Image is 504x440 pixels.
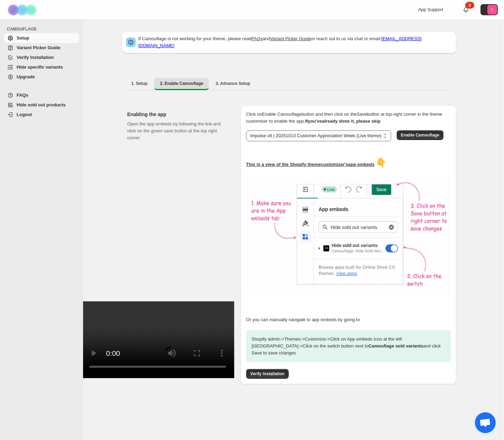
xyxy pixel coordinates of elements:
[270,36,311,41] a: Variant Picker Guide
[246,111,451,125] p: Click on Enable Camouflage button and then click on the Save button at top-right corner in the th...
[4,100,79,110] a: Hide sold out products
[17,74,35,79] span: Upgrade
[376,158,387,168] span: 👇
[397,132,443,138] a: Enable Camouflage
[4,62,79,72] a: Hide specific variants
[246,330,451,362] p: Shopify admin -> Themes -> Customize -> Click on App embeds Icon at the left [GEOGRAPHIC_DATA] ->...
[127,121,229,368] div: Open the app embeds by following the link and click on the green save button at the top right corner
[17,55,54,60] span: Verify Installation
[251,36,263,41] a: FAQs
[17,93,28,98] span: FAQs
[418,7,443,12] span: App Support
[462,6,469,13] a: 2
[487,5,497,15] span: Avatar with initials C
[4,43,79,53] a: Variant Picker Guide
[6,0,40,19] img: Camouflage
[4,90,79,100] a: FAQs
[132,81,148,86] span: 1. Setup
[138,35,452,49] p: If Camouflage is not working for your theme, please read and or reach out to us via chat or email:
[368,343,423,349] strong: Camouflage sold variants
[127,111,229,118] h2: Enabling the app
[246,316,451,323] p: Or you can manually navigate to app embeds by going to
[216,81,250,86] span: 3. Advance Setup
[4,110,79,120] a: Logout
[475,412,496,433] div: Open chat
[480,4,498,15] button: Avatar with initials C
[17,102,66,107] span: Hide sold out products
[246,162,375,167] u: This is a view of the Shopify theme customizer's app embeds
[17,112,32,117] span: Logout
[81,301,234,378] video: Enable Camouflage in theme app embeds
[4,72,79,82] a: Upgrade
[160,81,203,86] span: 2. Enable Camouflage
[17,45,60,50] span: Variant Picker Guide
[17,35,29,41] span: Setup
[491,8,494,12] text: C
[246,174,454,295] img: camouflage-enable
[4,53,79,62] a: Verify Installation
[7,26,80,32] span: CAMOUFLAGE
[305,118,380,124] b: If you've already done it, please skip
[401,132,439,138] span: Enable Camouflage
[397,130,443,140] button: Enable Camouflage
[246,369,289,379] button: Verify Installation
[250,371,285,377] span: Verify Installation
[246,371,289,376] a: Verify Installation
[465,2,474,9] div: 2
[17,64,63,70] span: Hide specific variants
[4,33,79,43] a: Setup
